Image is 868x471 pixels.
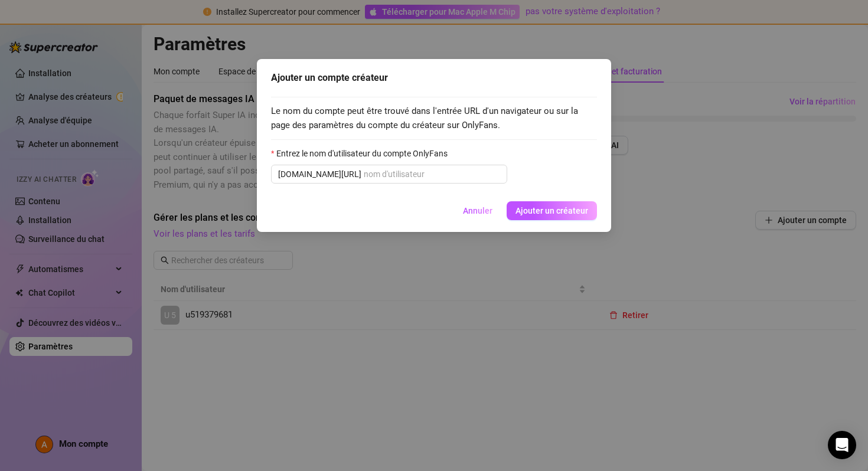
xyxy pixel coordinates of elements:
font: Entrez le nom d'utilisateur du compte OnlyFans [276,149,448,158]
label: Entrez le nom d'utilisateur du compte OnlyFans [271,147,455,160]
font: Annuler [463,206,492,215]
div: Ouvrir Intercom Messenger [828,431,856,459]
button: Ajouter un créateur [507,201,597,220]
font: Ajouter un créateur [515,206,588,215]
font: [DOMAIN_NAME][URL] [278,169,361,179]
button: Annuler [453,201,502,220]
font: Ajouter un compte créateur [271,72,388,83]
font: Le nom du compte peut être trouvé dans l'entrée URL d'un navigateur ou sur la page des paramètres... [271,106,578,130]
input: Entrez le nom d'utilisateur du compte OnlyFans [364,168,500,181]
